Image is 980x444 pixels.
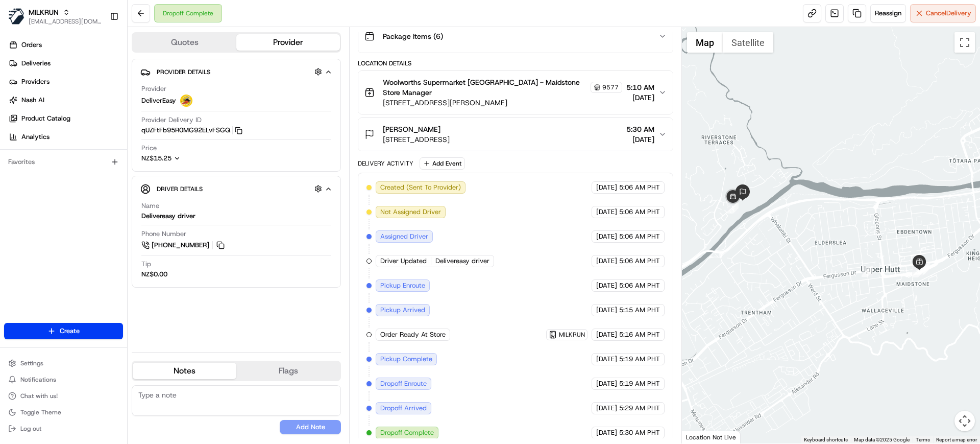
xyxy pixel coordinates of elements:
[4,372,123,387] button: Notifications
[21,59,51,68] span: Deliveries
[21,114,70,123] span: Product Catalog
[559,331,585,339] span: MILKRUN
[21,77,50,86] span: Providers
[358,159,413,168] div: Delivery Activity
[4,154,123,170] div: Favorites
[4,55,127,72] a: Deliveries
[4,323,123,339] button: Create
[4,37,127,53] a: Orders
[602,83,619,91] span: 9577
[420,157,465,170] button: Add Event
[141,240,226,251] a: [PHONE_NUMBER]
[912,266,923,277] div: 3
[596,330,617,339] span: [DATE]
[4,422,123,436] button: Log out
[926,9,971,18] span: Cancel Delivery
[236,363,340,379] button: Flags
[4,92,127,108] a: Nash AI
[358,59,673,67] div: Location Details
[687,32,723,53] button: Show street map
[383,98,622,108] span: [STREET_ADDRESS][PERSON_NAME]
[596,379,617,388] span: [DATE]
[157,68,210,76] span: Provider Details
[29,7,59,17] button: MILKRUN
[626,92,654,103] span: [DATE]
[383,77,588,98] span: Woolworths Supermarket [GEOGRAPHIC_DATA] - Maidstone Store Manager
[141,229,186,239] span: Phone Number
[380,428,434,437] span: Dropoff Complete
[133,34,236,51] button: Quotes
[619,281,660,290] span: 5:06 AM PHT
[4,389,123,403] button: Chat with us!
[8,8,24,25] img: MILKRUN
[380,232,428,241] span: Assigned Driver
[141,212,195,221] div: Delivereasy driver
[684,430,718,443] a: Open this area in Google Maps (opens a new window)
[383,134,450,145] span: [STREET_ADDRESS]
[133,363,236,379] button: Notes
[619,256,660,266] span: 5:06 AM PHT
[380,207,441,217] span: Not Assigned Driver
[380,281,425,290] span: Pickup Enroute
[358,20,672,53] button: Package Items (6)
[854,437,910,442] span: Map data ©2025 Google
[21,96,44,105] span: Nash AI
[140,63,332,80] button: Provider Details
[141,126,242,135] button: qUZFtFb95R0MG92ELvFSGQ
[596,355,617,364] span: [DATE]
[619,379,660,388] span: 5:19 AM PHT
[596,404,617,413] span: [DATE]
[596,428,617,437] span: [DATE]
[358,71,672,114] button: Woolworths Supermarket [GEOGRAPHIC_DATA] - Maidstone Store Manager9577[STREET_ADDRESS][PERSON_NAM...
[619,355,660,364] span: 5:19 AM PHT
[180,95,192,107] img: delivereasy_logo.png
[870,4,906,22] button: Reassign
[684,430,718,443] img: Google
[383,31,443,41] span: Package Items ( 6 )
[596,256,617,266] span: [DATE]
[619,330,660,339] span: 5:16 AM PHT
[380,256,427,266] span: Driver Updated
[358,118,672,151] button: [PERSON_NAME][STREET_ADDRESS]5:30 AM[DATE]
[141,270,167,279] div: NZ$0.00
[4,74,127,90] a: Providers
[596,183,617,192] span: [DATE]
[619,183,660,192] span: 5:06 AM PHT
[4,129,127,145] a: Analytics
[380,330,446,339] span: Order Ready At Store
[626,82,654,92] span: 5:10 AM
[141,115,202,125] span: Provider Delivery ID
[916,437,930,442] a: Terms
[917,264,928,275] div: 2
[141,144,157,153] span: Price
[596,281,617,290] span: [DATE]
[380,379,427,388] span: Dropoff Enroute
[29,17,102,26] button: [EMAIL_ADDRESS][DOMAIN_NAME]
[875,9,901,18] span: Reassign
[4,110,127,127] a: Product Catalog
[4,356,123,370] button: Settings
[626,134,654,145] span: [DATE]
[596,306,617,315] span: [DATE]
[141,96,176,105] span: DeliverEasy
[380,183,461,192] span: Created (Sent To Provider)
[862,266,873,277] div: 4
[20,425,41,433] span: Log out
[20,376,56,384] span: Notifications
[626,124,654,134] span: 5:30 AM
[919,263,930,274] div: 1
[60,326,80,336] span: Create
[380,306,425,315] span: Pickup Arrived
[140,180,332,197] button: Driver Details
[954,32,975,53] button: Toggle fullscreen view
[141,154,171,162] span: NZ$15.25
[141,154,231,163] button: NZ$15.25
[727,202,739,214] div: 5
[619,306,660,315] span: 5:15 AM PHT
[383,124,440,134] span: [PERSON_NAME]
[936,437,977,442] a: Report a map error
[20,359,43,367] span: Settings
[596,207,617,217] span: [DATE]
[380,404,427,413] span: Dropoff Arrived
